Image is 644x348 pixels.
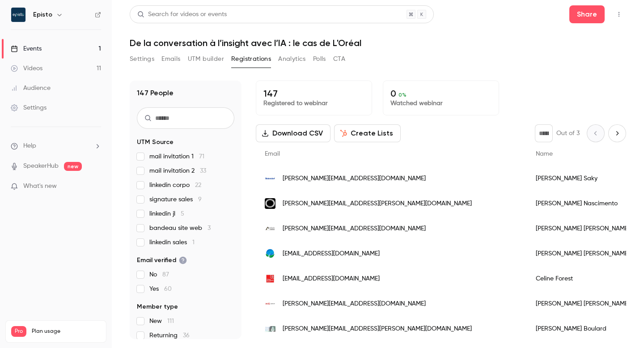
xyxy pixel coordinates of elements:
[283,224,426,233] span: [PERSON_NAME][EMAIL_ADDRESS][DOMAIN_NAME]
[334,124,401,142] button: Create Lists
[256,124,330,142] button: Download CSV
[198,196,202,203] span: 9
[162,272,169,278] span: 87
[181,211,184,217] span: 5
[188,52,224,66] button: UTM builder
[149,284,172,293] span: Yes
[164,286,172,292] span: 60
[149,270,169,279] span: No
[11,84,51,93] div: Audience
[183,332,190,339] span: 36
[283,274,380,284] span: [EMAIL_ADDRESS][DOMAIN_NAME]
[11,44,42,53] div: Events
[192,239,195,246] span: 1
[283,174,426,183] span: [PERSON_NAME][EMAIL_ADDRESS][DOMAIN_NAME]
[263,99,364,108] p: Registered to webinar
[161,52,180,66] button: Emails
[149,317,174,326] span: New
[23,141,36,151] span: Help
[231,52,271,66] button: Registrations
[265,173,275,184] img: beiersdorf.com
[149,331,190,340] span: Returning
[265,151,280,157] span: Email
[265,326,275,332] img: samresearch.com
[90,182,101,191] iframe: Noticeable Trigger
[278,52,306,66] button: Analytics
[23,182,57,191] span: What's new
[149,224,211,233] span: bandeau site web
[130,38,626,48] h1: De la conversation à l’insight avec l’IA : le cas de L'Oréal
[149,181,201,190] span: linkedin corpo
[149,195,202,204] span: signature sales
[137,256,187,265] span: Email verified
[33,10,52,19] h6: Episto
[200,168,206,174] span: 33
[265,198,275,209] img: loreal.com
[137,10,227,19] div: Search for videos or events
[149,209,184,218] span: linkedin jl
[195,182,201,188] span: 22
[265,223,275,234] img: analysis.ms
[64,162,82,171] span: new
[137,138,174,147] span: UTM Source
[208,225,211,231] span: 3
[333,52,345,66] button: CTA
[149,152,204,161] span: mail invitation 1
[32,328,101,335] span: Plan usage
[11,8,25,22] img: Episto
[265,248,275,259] img: leanature.com
[149,238,195,247] span: linkedin sales
[263,88,364,99] p: 147
[398,92,407,98] span: 0 %
[313,52,326,66] button: Polls
[390,99,491,108] p: Watched webinar
[283,299,426,309] span: [PERSON_NAME][EMAIL_ADDRESS][DOMAIN_NAME]
[569,5,605,23] button: Share
[283,199,472,208] span: [PERSON_NAME][EMAIL_ADDRESS][PERSON_NAME][DOMAIN_NAME]
[283,324,472,334] span: [PERSON_NAME][EMAIL_ADDRESS][PERSON_NAME][DOMAIN_NAME]
[23,161,59,171] a: SpeakerHub
[167,318,174,324] span: 111
[11,141,101,151] li: help-dropdown-opener
[556,129,580,138] p: Out of 3
[149,166,206,175] span: mail invitation 2
[11,103,47,112] div: Settings
[536,151,553,157] span: Name
[137,302,178,311] span: Member type
[608,124,626,142] button: Next page
[199,153,204,160] span: 71
[283,249,380,259] span: [EMAIL_ADDRESS][DOMAIN_NAME]
[11,64,42,73] div: Videos
[137,88,174,98] h1: 147 People
[265,298,275,309] img: misgroup.io
[130,52,154,66] button: Settings
[265,273,275,284] img: caissedesdepots.fr
[390,88,491,99] p: 0
[11,326,26,337] span: Pro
